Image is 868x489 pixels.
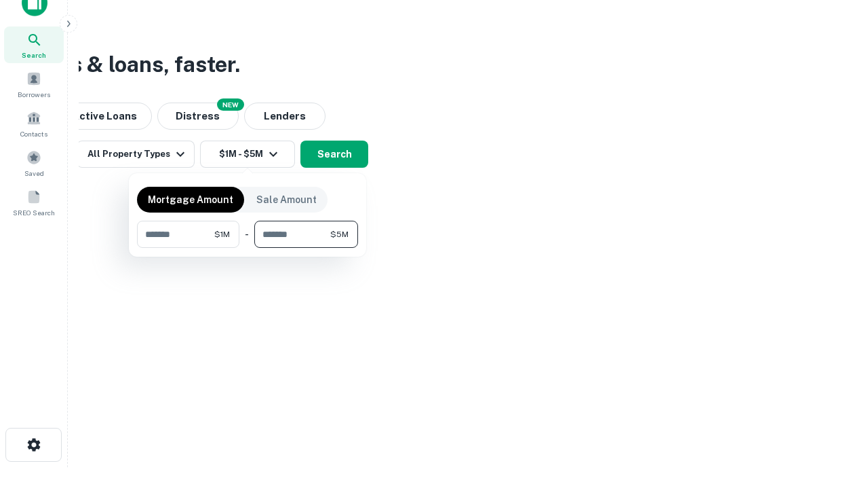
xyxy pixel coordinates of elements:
[800,380,868,446] iframe: Chat Widget
[256,192,317,207] p: Sale Amount
[214,228,230,240] span: $1M
[148,192,233,207] p: Mortgage Amount
[245,221,249,248] div: -
[330,228,349,240] span: $5M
